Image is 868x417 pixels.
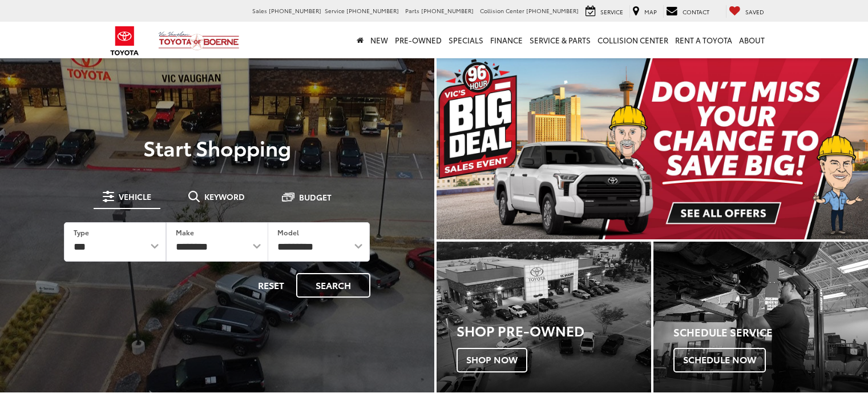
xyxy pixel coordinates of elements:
[683,7,709,16] span: Contact
[487,22,526,58] a: Finance
[726,5,767,18] a: My Saved Vehicles
[583,5,626,18] a: Service
[74,227,89,237] label: Type
[346,6,399,15] span: [PHONE_NUMBER]
[457,348,527,372] span: Shop Now
[48,136,386,159] p: Start Shopping
[252,6,267,15] span: Sales
[103,22,146,59] img: Toyota
[663,5,712,18] a: Contact
[629,5,660,18] a: Map
[644,7,657,16] span: Map
[296,273,370,298] button: Search
[480,6,524,15] span: Collision Center
[745,7,764,16] span: Saved
[736,22,768,58] a: About
[158,31,240,51] img: Vic Vaughan Toyota of Boerne
[204,193,245,201] span: Keyword
[673,348,766,372] span: Schedule Now
[437,242,651,392] div: Toyota
[269,6,321,15] span: [PHONE_NUMBER]
[672,22,736,58] a: Rent a Toyota
[176,227,194,237] label: Make
[119,193,151,201] span: Vehicle
[391,22,445,58] a: Pre-Owned
[367,22,391,58] a: New
[594,22,672,58] a: Collision Center
[277,227,299,237] label: Model
[421,6,474,15] span: [PHONE_NUMBER]
[248,273,294,298] button: Reset
[353,22,367,58] a: Home
[299,193,332,201] span: Budget
[526,6,579,15] span: [PHONE_NUMBER]
[445,22,487,58] a: Specials
[653,242,868,392] div: Toyota
[673,327,868,338] h4: Schedule Service
[325,6,345,15] span: Service
[526,22,594,58] a: Service & Parts: Opens in a new tab
[600,7,623,16] span: Service
[437,242,651,392] a: Shop Pre-Owned Shop Now
[457,323,651,338] h3: Shop Pre-Owned
[405,6,419,15] span: Parts
[653,242,868,392] a: Schedule Service Schedule Now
